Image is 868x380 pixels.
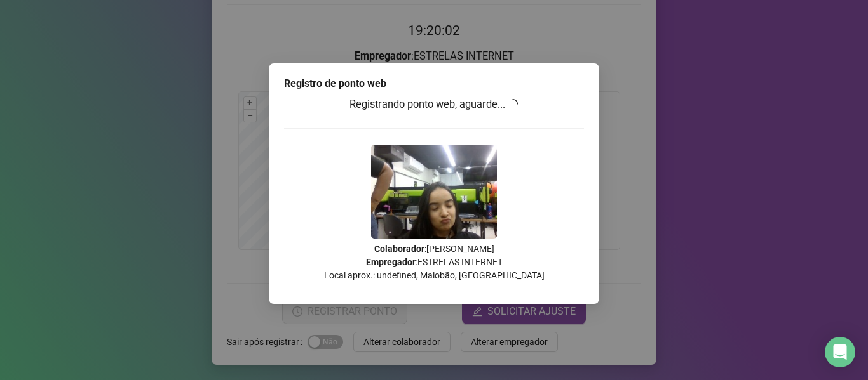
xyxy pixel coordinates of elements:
[508,98,519,110] span: loading
[371,145,497,239] img: 9k=
[284,96,584,113] h3: Registrando ponto web, aguarde...
[825,337,855,367] div: Open Intercom Messenger
[366,257,416,267] strong: Empregador
[284,242,584,282] p: : [PERSON_NAME] : ESTRELAS INTERNET Local aprox.: undefined, Maiobão, [GEOGRAPHIC_DATA]
[374,244,424,254] strong: Colaborador
[284,76,584,91] div: Registro de ponto web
